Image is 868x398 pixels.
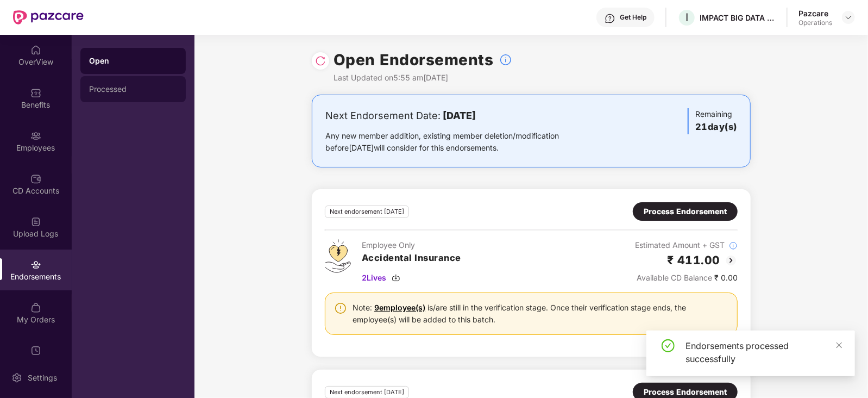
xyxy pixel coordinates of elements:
h1: Open Endorsements [334,48,494,72]
div: Settings [24,372,60,383]
img: svg+xml;base64,PHN2ZyBpZD0iRW1wbG95ZWVzIiB4bWxucz0iaHR0cDovL3d3dy53My5vcmcvMjAwMC9zdmciIHdpZHRoPS... [30,130,41,141]
img: svg+xml;base64,PHN2ZyBpZD0iRW5kb3JzZW1lbnRzIiB4bWxucz0iaHR0cDovL3d3dy53My5vcmcvMjAwMC9zdmciIHdpZH... [30,259,41,270]
h3: 21 day(s) [695,120,737,134]
img: svg+xml;base64,PHN2ZyBpZD0iSW5mb18tXzMyeDMyIiBkYXRhLW5hbWU9IkluZm8gLSAzMngzMiIgeG1sbnM9Imh0dHA6Ly... [499,53,512,66]
div: ₹ 0.00 [635,272,738,284]
div: Operations [798,18,832,27]
div: Last Updated on 5:55 am[DATE] [334,72,512,84]
div: Process Endorsement [644,386,727,398]
img: svg+xml;base64,PHN2ZyBpZD0iRG93bmxvYWQtMzJ4MzIiIHhtbG5zPSJodHRwOi8vd3d3LnczLm9yZy8yMDAwL3N2ZyIgd2... [392,273,400,282]
span: close [835,341,843,349]
span: I [685,11,688,24]
img: New Pazcare Logo [13,10,84,24]
img: svg+xml;base64,PHN2ZyB4bWxucz0iaHR0cDovL3d3dy53My5vcmcvMjAwMC9zdmciIHdpZHRoPSI0OS4zMjEiIGhlaWdodD... [325,239,351,273]
img: svg+xml;base64,PHN2ZyBpZD0iTXlfT3JkZXJzIiBkYXRhLW5hbWU9Ik15IE9yZGVycyIgeG1sbnM9Imh0dHA6Ly93d3cudz... [30,302,41,313]
img: svg+xml;base64,PHN2ZyBpZD0iVXBkYXRlZCIgeG1sbnM9Imh0dHA6Ly93d3cudzMub3JnLzIwMDAvc3ZnIiB3aWR0aD0iMj... [30,345,41,356]
img: svg+xml;base64,PHN2ZyBpZD0iSG9tZSIgeG1sbnM9Imh0dHA6Ly93d3cudzMub3JnLzIwMDAvc3ZnIiB3aWR0aD0iMjAiIG... [30,45,41,55]
div: Note: is/are still in the verification stage. Once their verification stage ends, the employee(s)... [353,302,728,326]
img: svg+xml;base64,PHN2ZyBpZD0iSW5mb18tXzMyeDMyIiBkYXRhLW5hbWU9IkluZm8gLSAzMngzMiIgeG1sbnM9Imh0dHA6Ly... [729,241,738,250]
div: Employee Only [362,239,461,251]
div: Remaining [688,108,737,134]
div: IMPACT BIG DATA ANALYSIS PRIVATE LIMITED [700,13,776,23]
img: svg+xml;base64,PHN2ZyBpZD0iQmFjay0yMHgyMCIgeG1sbnM9Imh0dHA6Ly93d3cudzMub3JnLzIwMDAvc3ZnIiB3aWR0aD... [725,254,738,267]
b: [DATE] [443,110,476,121]
div: Open [89,55,177,66]
h2: ₹ 411.00 [667,251,720,269]
div: Next endorsement [DATE] [325,206,409,218]
span: check-circle [662,339,675,352]
div: Process Endorsement [644,206,727,217]
div: Pazcare [798,8,832,18]
img: svg+xml;base64,PHN2ZyBpZD0iQ0RfQWNjb3VudHMiIGRhdGEtbmFtZT0iQ0QgQWNjb3VudHMiIHhtbG5zPSJodHRwOi8vd3... [30,173,41,184]
div: Endorsements processed successfully [685,339,842,365]
div: Next Endorsement Date: [325,108,593,123]
div: Estimated Amount + GST [635,239,738,251]
h3: Accidental Insurance [362,251,461,265]
a: 9 employee(s) [374,303,425,312]
div: Any new member addition, existing member deletion/modification before [DATE] will consider for th... [325,130,593,154]
span: Available CD Balance [637,273,712,282]
img: svg+xml;base64,PHN2ZyBpZD0iUmVsb2FkLTMyeDMyIiB4bWxucz0iaHR0cDovL3d3dy53My5vcmcvMjAwMC9zdmciIHdpZH... [315,55,326,66]
img: svg+xml;base64,PHN2ZyBpZD0iU2V0dGluZy0yMHgyMCIgeG1sbnM9Imh0dHA6Ly93d3cudzMub3JnLzIwMDAvc3ZnIiB3aW... [11,372,22,383]
span: 2 Lives [362,272,386,284]
img: svg+xml;base64,PHN2ZyBpZD0iQmVuZWZpdHMiIHhtbG5zPSJodHRwOi8vd3d3LnczLm9yZy8yMDAwL3N2ZyIgd2lkdGg9Ij... [30,88,41,98]
img: svg+xml;base64,PHN2ZyBpZD0iVXBsb2FkX0xvZ3MiIGRhdGEtbmFtZT0iVXBsb2FkIExvZ3MiIHhtbG5zPSJodHRwOi8vd3... [30,216,41,227]
div: Get Help [620,13,646,22]
img: svg+xml;base64,PHN2ZyBpZD0iV2FybmluZ18tXzI0eDI0IiBkYXRhLW5hbWU9Ildhcm5pbmcgLSAyNHgyNCIgeG1sbnM9Im... [334,302,347,315]
img: svg+xml;base64,PHN2ZyBpZD0iRHJvcGRvd24tMzJ4MzIiIHhtbG5zPSJodHRwOi8vd3d3LnczLm9yZy8yMDAwL3N2ZyIgd2... [844,13,853,22]
div: Processed [89,85,177,94]
img: svg+xml;base64,PHN2ZyBpZD0iSGVscC0zMngzMiIgeG1sbnM9Imh0dHA6Ly93d3cudzMub3JnLzIwMDAvc3ZnIiB3aWR0aD... [605,13,615,24]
